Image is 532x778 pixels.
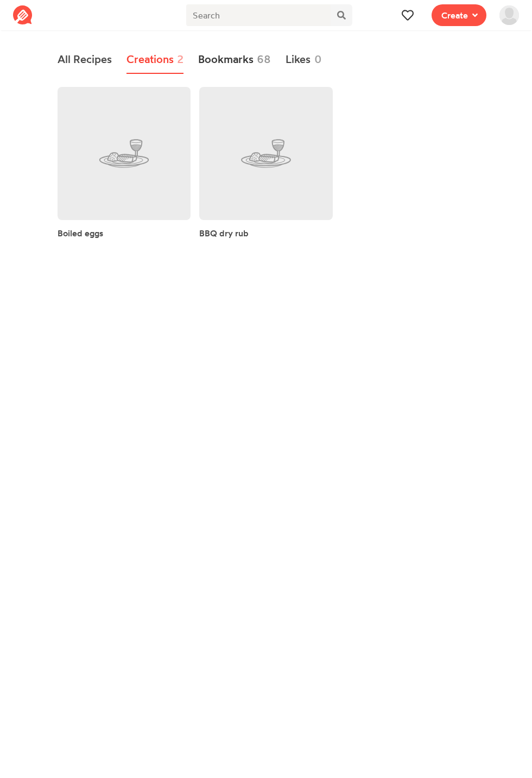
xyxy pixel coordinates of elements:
[58,227,103,240] a: Boiled eggs
[198,46,271,74] a: Bookmarks68
[177,51,183,67] span: 2
[257,51,271,67] span: 68
[186,4,331,26] input: Search
[199,227,249,240] a: BBQ dry rub
[58,46,112,74] a: All Recipes
[432,4,486,26] button: Create
[314,51,322,67] span: 0
[499,5,519,25] img: User's avatar
[126,46,184,74] a: Creations2
[58,228,103,239] span: Boiled eggs
[286,46,322,74] a: Likes0
[441,9,468,22] span: Create
[199,228,249,239] span: BBQ dry rub
[13,5,33,25] img: Reciplate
